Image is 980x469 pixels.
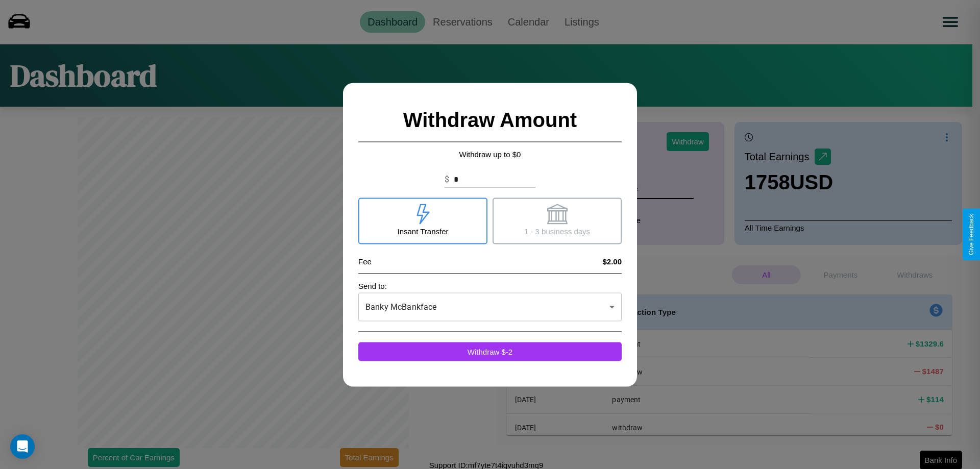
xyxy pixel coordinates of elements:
[524,224,590,238] p: 1 - 3 business days
[358,147,622,161] p: Withdraw up to $ 0
[358,279,622,292] p: Send to:
[10,434,35,459] div: Open Intercom Messenger
[358,98,622,142] h2: Withdraw Amount
[358,292,622,321] div: Banky McBankface
[445,173,449,185] p: $
[602,257,622,265] h4: $2.00
[358,342,622,361] button: Withdraw $-2
[968,214,975,255] div: Give Feedback
[397,224,448,238] p: Insant Transfer
[358,254,372,268] p: Fee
